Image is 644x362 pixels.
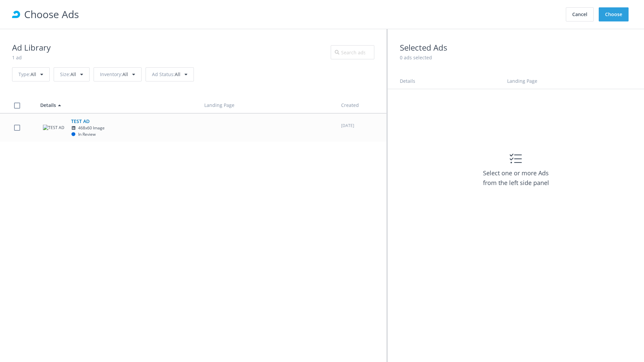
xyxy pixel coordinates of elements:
[18,71,31,77] span: Type :
[71,126,76,130] i: LinkedIn
[24,6,564,22] h1: Choose Ads
[12,67,50,81] div: All
[507,78,537,84] span: Landing Page
[71,131,96,138] div: In Review
[204,102,234,108] span: Landing Page
[341,102,359,108] span: Created
[71,125,155,131] div: 468x60 Image
[599,7,629,21] button: Choose
[341,123,380,129] p: Mar 30, 2021
[146,67,194,81] div: All
[54,67,90,81] div: All
[12,10,20,18] div: RollWorks
[71,118,155,125] h5: TEST AD
[400,78,415,84] span: Details
[400,54,432,61] span: 0 ads selected
[331,45,374,59] input: Search ads
[40,102,56,108] span: Details
[400,41,632,54] h2: Selected Ads
[477,168,554,187] h3: Select one or more Ads from the left side panel
[12,41,51,54] h2: Ad Library
[43,125,64,131] img: TEST AD
[71,118,155,138] span: TEST AD
[12,54,22,61] span: 1 ad
[17,5,31,11] span: Help
[94,67,142,81] div: All
[100,71,122,77] span: Inventory :
[60,71,70,77] span: Size :
[152,71,175,77] span: Ad Status :
[566,7,594,21] button: Cancel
